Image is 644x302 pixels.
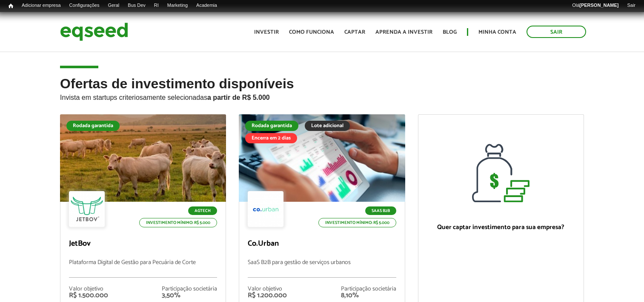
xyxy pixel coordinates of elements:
p: SaaS B2B [365,206,396,215]
a: RI [150,2,163,9]
div: R$ 1.200.000 [248,292,287,299]
p: Invista em startups criteriosamente selecionadas [60,91,584,102]
h2: Ofertas de investimento disponíveis [60,76,584,114]
a: Geral [103,2,123,9]
strong: [PERSON_NAME] [579,3,618,8]
div: Valor objetivo [69,286,108,292]
strong: a partir de R$ 5.000 [207,94,270,101]
a: Minha conta [478,29,516,35]
p: Plataforma Digital de Gestão para Pecuária de Corte [69,259,217,278]
div: Lote adicional [305,121,350,131]
p: Agtech [188,206,217,215]
a: Olá[PERSON_NAME] [568,2,623,9]
a: Investir [254,29,279,35]
div: Valor objetivo [248,286,287,292]
a: Sair [623,2,640,9]
a: Bus Dev [123,2,150,9]
a: Adicionar empresa [17,2,65,9]
a: Como funciona [289,29,334,35]
p: Co.Urban [248,239,396,249]
div: 3,50% [162,292,217,299]
p: JetBov [69,239,217,249]
div: Rodada garantida [66,121,120,131]
img: EqSeed [60,20,128,43]
div: Participação societária [162,286,217,292]
p: Investimento mínimo: R$ 5.000 [139,218,217,227]
p: Quer captar investimento para sua empresa? [427,224,575,231]
a: Sair [527,26,586,38]
a: Início [4,2,17,10]
div: Rodada garantida [245,121,298,131]
div: R$ 1.500.000 [69,292,108,299]
div: Encerra em 2 dias [245,133,297,143]
a: Aprenda a investir [375,29,432,35]
a: Captar [344,29,365,35]
div: Participação societária [341,286,396,292]
p: SaaS B2B para gestão de serviços urbanos [248,259,396,278]
span: Início [9,3,13,9]
div: 8,10% [341,292,396,299]
a: Blog [443,29,457,35]
a: Marketing [163,2,192,9]
p: Investimento mínimo: R$ 5.000 [318,218,396,227]
a: Configurações [65,2,104,9]
a: Academia [192,2,221,9]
